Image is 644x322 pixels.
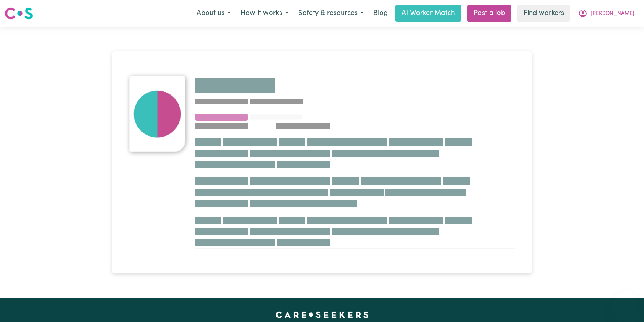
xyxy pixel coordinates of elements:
[293,5,369,21] button: Safety & resources
[590,10,634,18] span: [PERSON_NAME]
[395,5,461,22] a: AI Worker Match
[5,5,33,22] a: Careseekers logo
[573,5,639,21] button: My Account
[236,5,293,21] button: How it works
[517,5,570,22] a: Find workers
[276,312,369,318] a: Careseekers home page
[192,5,236,21] button: About us
[613,291,638,316] iframe: Button to launch messaging window
[467,5,511,22] a: Post a job
[369,5,392,22] a: Blog
[5,7,33,20] img: Careseekers logo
